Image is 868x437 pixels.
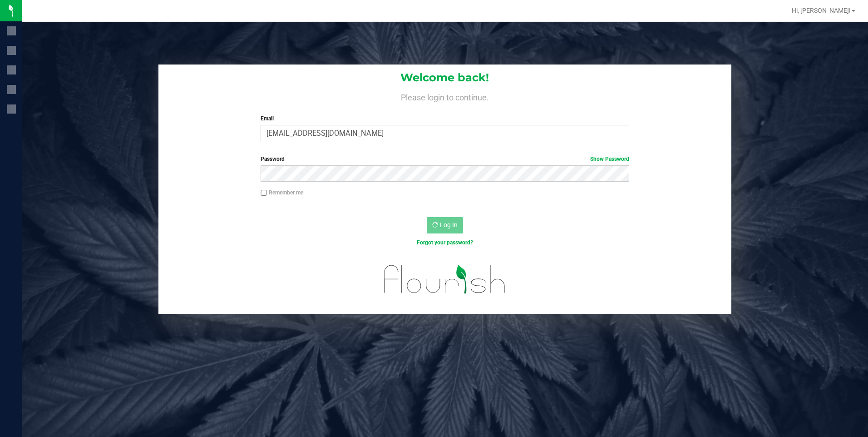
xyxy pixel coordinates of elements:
[158,91,732,102] h4: Please login to continue.
[427,217,463,233] button: Log In
[158,72,732,84] h1: Welcome back!
[261,189,303,197] label: Remember me
[590,156,629,162] a: Show Password
[261,114,629,123] label: Email
[792,7,851,14] span: Hi, [PERSON_NAME]!
[373,256,517,303] img: flourish_logo.svg
[261,190,267,196] input: Remember me
[261,156,285,162] span: Password
[417,239,473,246] a: Forgot your password?
[440,221,458,228] span: Log In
